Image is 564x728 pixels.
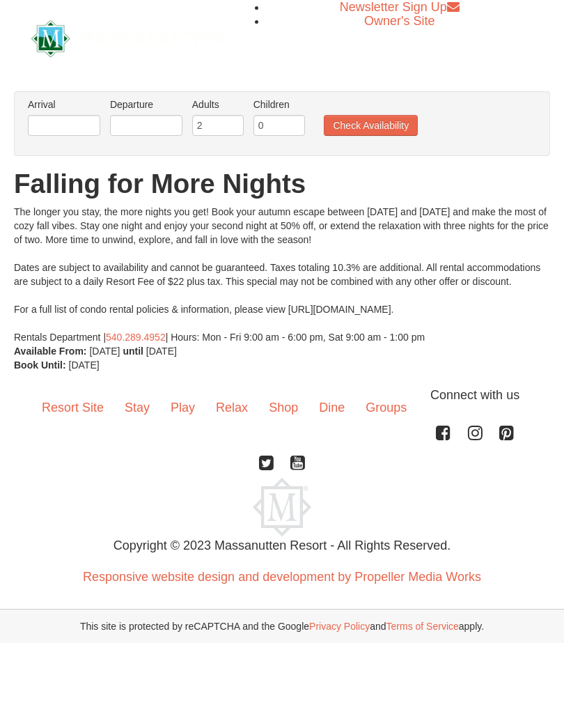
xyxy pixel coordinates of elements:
[160,386,205,429] a: Play
[253,478,311,536] img: Massanutten Resort Logo
[324,115,418,136] button: Check Availability
[80,619,484,633] span: This site is protected by reCAPTCHA and the Google and apply.
[14,359,66,371] strong: Book Until:
[114,386,160,429] a: Stay
[355,386,417,429] a: Groups
[89,346,120,357] span: [DATE]
[192,98,244,111] label: Adults
[123,346,143,357] strong: until
[110,98,182,111] label: Departure
[31,20,228,58] img: Massanutten Resort Logo
[364,14,434,28] a: Owner's Site
[309,621,370,632] a: Privacy Policy
[308,386,355,429] a: Dine
[205,386,258,429] a: Relax
[83,570,481,584] a: Responsive website design and development by Propeller Media Works
[14,346,87,357] strong: Available From:
[253,98,305,111] label: Children
[28,98,100,111] label: Arrival
[106,332,166,343] a: 540.289.4952
[258,386,308,429] a: Shop
[31,20,228,53] a: Massanutten Resort
[14,205,550,344] div: The longer you stay, the more nights you get! Book your autumn escape between [DATE] and [DATE] a...
[69,359,100,371] span: [DATE]
[14,170,550,198] h1: Falling for More Nights
[21,536,543,555] p: Copyright © 2023 Massanutten Resort - All Rights Reserved.
[386,621,459,632] a: Terms of Service
[146,346,177,357] span: [DATE]
[31,386,114,429] a: Resort Site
